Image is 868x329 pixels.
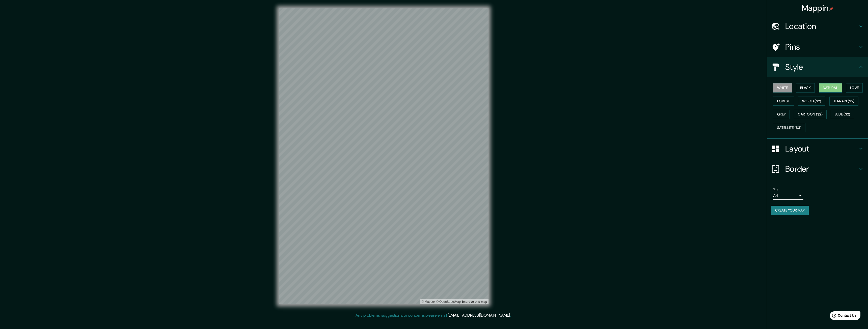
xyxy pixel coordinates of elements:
[767,139,868,159] div: Layout
[767,37,868,57] div: Pins
[785,164,858,174] h4: Border
[436,300,461,304] a: OpenStreetMap
[831,110,854,119] button: Blue ($2)
[422,300,436,304] a: Mapbox
[796,83,815,93] button: Black
[823,309,862,323] iframe: Help widget launcher
[773,110,790,119] button: Grey
[802,3,834,13] h4: Mappin
[773,187,778,192] label: Size
[773,192,803,200] div: A4
[767,57,868,77] div: Style
[511,312,511,318] div: .
[829,97,859,106] button: Terrain ($2)
[829,7,833,11] img: pin-icon.png
[794,110,827,119] button: Cartoon ($2)
[771,206,809,215] button: Create your map
[785,62,858,72] h4: Style
[785,144,858,154] h4: Layout
[462,300,487,304] a: Map feedback
[767,16,868,36] div: Location
[846,83,863,93] button: Love
[773,123,805,132] button: Satellite ($3)
[819,83,842,93] button: Natural
[767,159,868,179] div: Border
[773,83,792,93] button: White
[448,313,510,318] a: [EMAIL_ADDRESS][DOMAIN_NAME]
[785,21,858,31] h4: Location
[356,312,511,318] p: Any problems, suggestions, or concerns please email .
[785,42,858,52] h4: Pins
[511,312,512,318] div: .
[798,97,825,106] button: Wood ($2)
[279,8,489,304] canvas: Map
[773,97,794,106] button: Forest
